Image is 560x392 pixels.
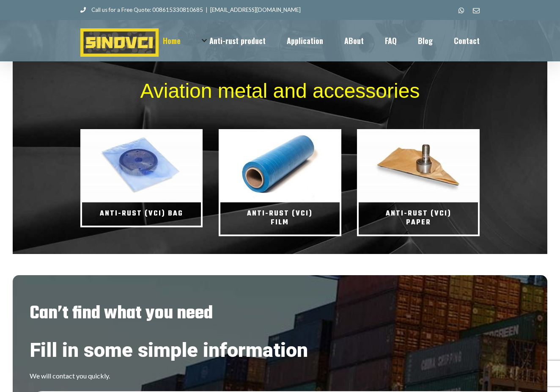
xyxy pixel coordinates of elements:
[344,37,364,44] span: ABout
[30,372,110,380] span: We will contact you quickly.
[357,132,479,140] a: vci-36
[80,28,159,57] img: SINOVCI Logo
[80,6,203,13] a: Call us for a Free Quote: 008615330810685
[80,132,203,140] a: vci-37
[30,300,213,327] span: Can’t find what you need
[287,20,323,61] a: Application
[163,37,181,44] span: Home
[202,20,266,61] a: Anti-rust product
[287,37,323,44] span: Application
[219,201,341,236] a: Anti-rust (vci) film
[357,201,479,236] a: Anti-rust (vci) paper
[418,20,433,61] a: Blog
[454,37,480,44] span: Contact
[163,20,480,61] nav: Main Menu
[30,338,308,362] span: Fill in some simple information
[163,20,181,61] a: Home
[344,20,364,61] a: ABout
[385,20,397,61] a: FAQ
[140,80,420,102] span: Aviation metal and accessories
[210,6,301,13] a: [EMAIL_ADDRESS][DOMAIN_NAME]
[80,129,203,201] img: Anti-rust (vci) bag
[209,37,266,44] span: Anti-rust product
[219,129,341,201] img: Anti-rust (vci) film
[386,208,451,228] span: Anti-rust (vci) paper
[418,37,433,44] span: Blog
[385,37,397,44] span: FAQ
[80,201,203,227] a: Anti-rust (vci) bag
[454,20,480,61] a: Contact
[100,208,183,219] span: Anti-rust (vci) bag
[357,129,479,201] img: Anti-rust (vci) paper
[247,208,313,228] span: Anti-rust (vci) film
[219,132,341,140] a: vci-38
